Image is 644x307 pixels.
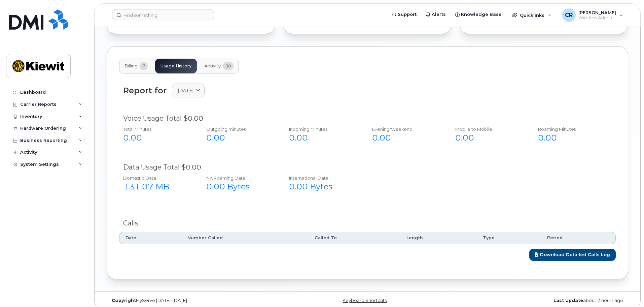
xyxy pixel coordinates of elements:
[124,63,138,69] span: Billing
[289,181,357,192] div: 0.00 Bytes
[223,62,234,70] span: 30
[123,132,191,144] div: 0.00
[123,86,167,95] div: Report for
[538,126,606,132] div: Roaming Minutes
[309,232,400,244] th: Called To
[400,232,477,244] th: Length
[454,298,628,303] div: about 2 hours ago
[461,11,502,18] span: Knowledge Base
[520,12,544,18] span: Quicklinks
[372,126,440,132] div: Evening/Weekend
[172,84,205,97] a: [DATE]
[398,11,417,18] span: Support
[204,63,221,69] span: Activity
[432,11,446,18] span: Alerts
[206,175,275,181] div: NA Roaming Data
[507,8,556,22] div: Quicklinks
[112,9,214,21] input: Find something...
[477,232,541,244] th: Type
[123,162,612,172] div: Data Usage Total $0.00
[558,8,628,22] div: Cally Rogers
[578,15,616,21] span: Wireless Admin
[206,126,275,132] div: Outgoing minutes
[565,11,573,19] span: CR
[451,8,506,21] a: Knowledge Base
[123,114,612,123] div: Voice Usage Total $0.00
[538,132,606,144] div: 0.00
[372,132,440,144] div: 0.00
[123,126,191,132] div: Total Minutes
[123,181,191,192] div: 131.07 MB
[615,278,639,302] iframe: Messenger Launcher
[206,181,275,192] div: 0.00 Bytes
[123,175,191,181] div: Domestic Data
[181,232,309,244] th: Number Called
[289,132,357,144] div: 0.00
[421,8,451,21] a: Alerts
[578,10,616,15] span: [PERSON_NAME]
[529,249,616,261] a: Download Detailed Calls Log
[206,132,275,144] div: 0.00
[140,62,148,70] span: 7
[541,232,616,244] th: Period
[455,126,524,132] div: Mobile to Mobile
[112,298,136,303] strong: Copyright
[107,298,281,303] div: MyServe [DATE]–[DATE]
[387,8,421,21] a: Support
[455,132,524,144] div: 0.00
[289,126,357,132] div: Incoming Minutes
[343,298,387,303] a: Keyboard Shortcuts
[123,218,612,228] div: Calls
[289,175,357,181] div: International Data
[553,298,583,303] strong: Last Update
[178,87,193,94] span: [DATE]
[119,232,181,244] th: Date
